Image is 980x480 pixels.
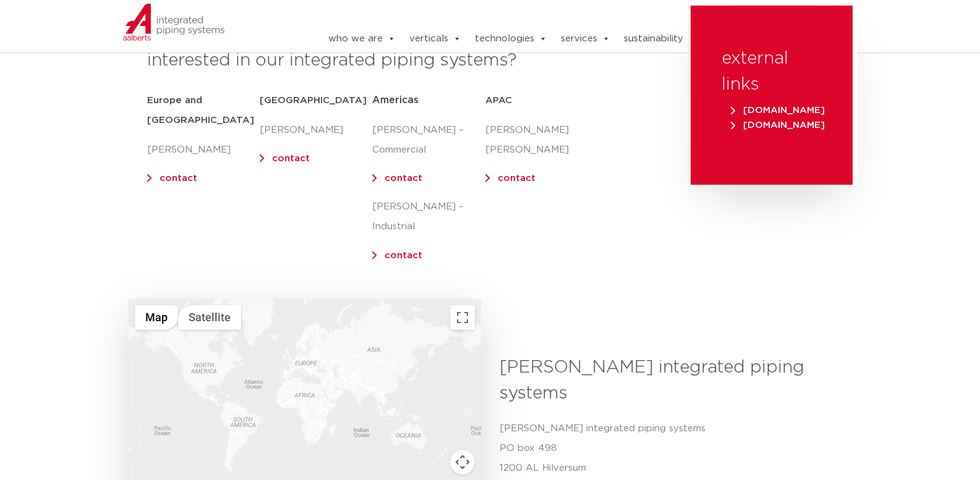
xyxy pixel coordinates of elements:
[135,305,178,330] button: Show street map
[722,46,822,98] h3: external links
[147,140,260,160] p: [PERSON_NAME]
[485,120,598,160] p: [PERSON_NAME] [PERSON_NAME]
[291,7,852,27] nav: Menu
[500,355,843,406] h3: [PERSON_NAME] integrated piping systems
[272,154,310,163] a: contact
[561,27,610,51] a: services
[475,27,547,51] a: technologies
[147,48,660,74] h3: interested in our integrated piping systems?
[498,174,535,183] a: contact
[450,450,475,474] button: Map camera controls
[385,174,422,183] a: contact
[372,197,485,237] p: [PERSON_NAME] – Industrial
[728,106,828,115] a: [DOMAIN_NAME]
[328,27,396,51] a: who we are
[178,305,241,330] button: Show satellite imagery
[372,95,419,105] span: Americas
[485,91,598,111] h5: APAC
[731,106,825,115] span: [DOMAIN_NAME]
[260,91,372,111] h5: [GEOGRAPHIC_DATA]
[731,120,825,130] span: [DOMAIN_NAME]
[385,251,422,260] a: contact
[147,96,254,125] strong: Europe and [GEOGRAPHIC_DATA]
[624,27,696,51] a: sustainability
[260,120,372,140] p: [PERSON_NAME]
[728,120,828,130] a: [DOMAIN_NAME]
[160,174,197,183] a: contact
[450,305,475,330] button: Toggle fullscreen view
[372,120,485,160] p: [PERSON_NAME] – Commercial
[409,27,461,51] a: verticals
